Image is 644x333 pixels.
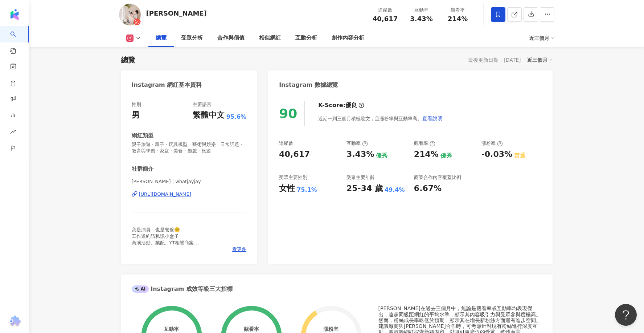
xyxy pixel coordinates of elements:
div: 觀看率 [444,7,472,14]
span: 214% [448,15,468,23]
div: AI [132,285,149,293]
div: 25-34 歲 [346,183,383,194]
div: 網紅類型 [132,132,153,139]
span: rise [10,125,16,141]
span: 3.43% [410,15,432,23]
div: 優秀 [376,152,387,160]
div: 普通 [514,152,526,160]
a: [URL][DOMAIN_NAME] [132,191,247,198]
div: 商業合作內容覆蓋比例 [414,174,461,181]
div: 互動率 [346,140,368,147]
div: 社群簡介 [132,165,153,173]
div: 40,617 [279,149,310,160]
div: 6.67% [414,183,442,194]
div: 男 [132,110,140,121]
span: 親子旅遊 · 親子 · 玩具模型 · 藝術與娛樂 · 日常話題 · 教育與學習 · 家庭 · 美食 · 遊戲 · 旅遊 [132,141,247,154]
div: 優良 [345,101,357,109]
div: [URL][DOMAIN_NAME] [139,191,192,198]
div: 觀看率 [244,326,259,332]
div: 總覽 [156,34,167,42]
div: 最後更新日期：[DATE] [468,57,521,63]
div: 合作與價值 [217,34,245,42]
div: 214% [414,149,439,160]
span: 我是演員，也是爸爸☺️ 工作邀約請私訊小盒子 商演活動、業配、YT相關商案 信箱：[EMAIL_ADDRESS][DOMAIN_NAME] LINE ：XXXBlackcat 電影戲劇相關、節目... [132,227,228,299]
div: 受眾主要年齡 [346,174,375,181]
div: 性別 [132,101,141,108]
a: search [10,26,25,54]
div: 漲粉率 [481,140,503,147]
div: 追蹤數 [372,7,399,14]
div: 觀看率 [414,140,435,147]
div: Instagram 數據總覽 [279,81,338,89]
div: 近期一到三個月積極發文，且漲粉率與互動率高。 [318,111,443,126]
span: 查看說明 [422,115,443,121]
div: 優秀 [440,152,452,160]
div: -0.03% [481,149,512,160]
div: 漲粉率 [323,326,339,332]
iframe: Help Scout Beacon - Open [615,304,637,326]
img: KOL Avatar [119,4,141,25]
div: 受眾主要性別 [279,174,307,181]
div: Instagram 網紅基本資料 [132,81,202,89]
div: 互動率 [164,326,179,332]
span: 看更多 [232,246,246,253]
span: [PERSON_NAME] | whatjayjay [132,178,247,185]
div: 主要語言 [193,101,212,108]
div: 互動率 [408,7,435,14]
div: Instagram 成效等級三大指標 [132,285,233,293]
div: 繁體中文 [193,110,225,121]
span: 40,617 [373,15,398,23]
span: 95.6% [226,113,247,121]
div: 互動分析 [295,34,317,42]
div: 受眾分析 [181,34,203,42]
div: 創作內容分析 [332,34,364,42]
div: 3.43% [346,149,374,160]
div: [PERSON_NAME] [146,9,207,18]
img: chrome extension [8,316,22,327]
img: logo icon [9,9,20,20]
div: 女性 [279,183,295,194]
button: 查看說明 [422,111,443,126]
div: 49.4% [385,186,405,194]
div: K-Score : [318,101,364,109]
div: 近三個月 [529,32,554,44]
div: 追蹤數 [279,140,293,147]
div: 近三個月 [527,55,553,65]
div: 90 [279,106,297,121]
div: 總覽 [121,55,135,65]
div: 相似網紅 [259,34,281,42]
div: 75.1% [297,186,317,194]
